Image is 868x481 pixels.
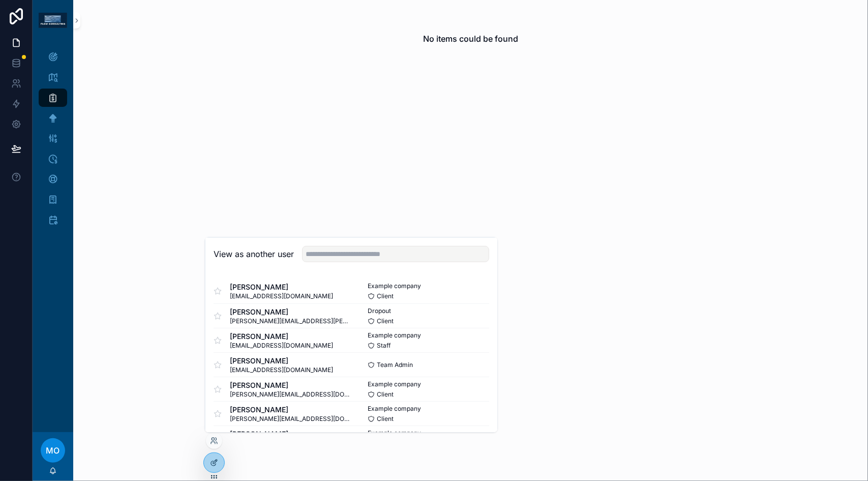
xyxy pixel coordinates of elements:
[423,33,518,45] h2: No items could be found
[368,306,394,315] span: Dropout
[230,317,351,325] span: [PERSON_NAME][EMAIL_ADDRESS][PERSON_NAME][DOMAIN_NAME]
[377,360,413,369] span: Team Admin
[230,331,333,341] span: [PERSON_NAME]
[39,13,67,28] img: App logo
[230,355,333,365] span: [PERSON_NAME]
[230,341,333,349] span: [EMAIL_ADDRESS][DOMAIN_NAME]
[377,317,394,325] span: Client
[230,429,333,439] span: [PERSON_NAME]
[230,306,351,317] span: [PERSON_NAME]
[230,365,333,374] span: [EMAIL_ADDRESS][DOMAIN_NAME]
[230,282,333,292] span: [PERSON_NAME]
[230,414,351,422] span: [PERSON_NAME][EMAIL_ADDRESS][DOMAIN_NAME]
[230,404,351,414] span: [PERSON_NAME]
[377,390,394,398] span: Client
[368,380,421,388] span: Example company
[230,390,351,398] span: [PERSON_NAME][EMAIL_ADDRESS][DOMAIN_NAME]
[214,248,294,260] h2: View as another user
[368,429,421,437] span: Example company
[368,282,421,290] span: Example company
[33,41,73,242] div: scrollable content
[230,292,333,300] span: [EMAIL_ADDRESS][DOMAIN_NAME]
[377,341,391,349] span: Staff
[46,444,60,457] span: MO
[368,331,421,339] span: Example company
[377,414,394,422] span: Client
[377,292,394,300] span: Client
[230,380,351,390] span: [PERSON_NAME]
[368,404,421,412] span: Example company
